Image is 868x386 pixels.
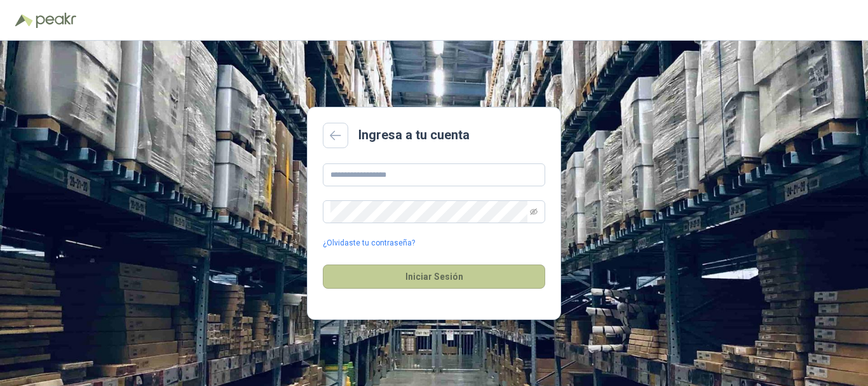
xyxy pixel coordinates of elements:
h2: Ingresa a tu cuenta [358,125,470,145]
a: ¿Olvidaste tu contraseña? [323,237,415,249]
img: Logo [15,14,33,27]
span: eye-invisible [530,208,538,216]
img: Peakr [36,13,76,28]
button: Iniciar Sesión [323,265,545,289]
